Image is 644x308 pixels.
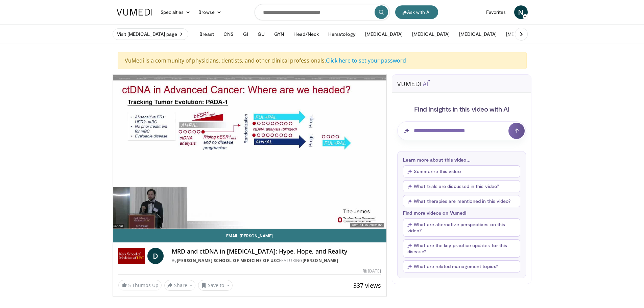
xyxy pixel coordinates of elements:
[403,260,520,273] button: What are related management topics?
[403,218,520,237] button: What are alternative perspectives on this video?
[118,52,527,69] div: VuMedi is a community of physicians, dentists, and other clinical professionals.
[403,180,520,192] button: What trials are discussed in this video?
[239,27,252,41] button: GI
[455,27,501,41] button: [MEDICAL_DATA]
[118,248,145,264] img: Keck School of Medicine of USC
[270,27,288,41] button: GYN
[514,5,528,19] a: N
[397,79,430,86] img: vumedi-ai-logo.svg
[157,5,195,19] a: Specialties
[403,195,520,207] button: What therapies are mentioned in this video?
[403,239,520,258] button: What are the key practice updates for this disease?
[395,5,438,19] button: Ask with AI
[172,258,381,264] div: By FEATURING
[113,229,387,242] a: Email [PERSON_NAME]
[113,75,387,229] video-js: Video Player
[408,27,454,41] button: [MEDICAL_DATA]
[482,5,510,19] a: Favorites
[353,281,381,289] span: 337 views
[254,27,269,41] button: GU
[303,258,338,263] a: [PERSON_NAME]
[403,210,520,216] p: Find more videos on Vumedi
[289,27,323,41] button: Head/Neck
[397,104,526,113] h4: Find Insights in this video with AI
[198,280,233,291] button: Save to
[118,280,162,290] a: 5 Thumbs Up
[113,28,189,40] a: Visit [MEDICAL_DATA] page
[403,157,520,163] p: Learn more about this video...
[128,282,131,288] span: 5
[361,27,407,41] button: [MEDICAL_DATA]
[219,27,238,41] button: CNS
[502,27,548,41] button: [MEDICAL_DATA]
[326,57,406,64] a: Click here to set your password
[117,9,152,16] img: VuMedi Logo
[194,5,225,19] a: Browse
[147,248,164,264] a: D
[172,248,381,255] h4: MRD and ctDNA in [MEDICAL_DATA]: Hype, Hope, and Reality
[195,27,218,41] button: Breast
[324,27,360,41] button: Hematology
[363,268,381,274] div: [DATE]
[164,280,196,291] button: Share
[397,121,526,140] input: Question for AI
[177,258,279,263] a: [PERSON_NAME] School of Medicine of USC
[255,4,390,20] input: Search topics, interventions
[403,165,520,177] button: Summarize this video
